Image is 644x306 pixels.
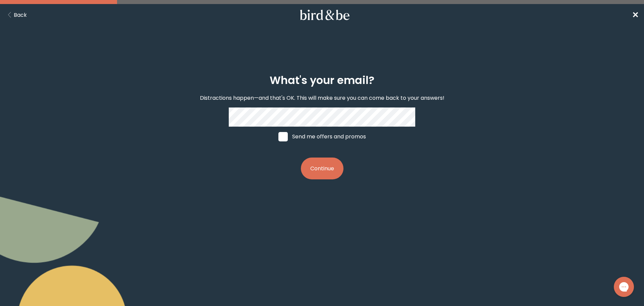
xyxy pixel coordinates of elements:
iframe: Gorgias live chat messenger [610,274,637,299]
button: Continue [301,158,343,179]
button: Back Button [5,11,27,19]
a: ✕ [632,9,639,21]
h2: What's your email? [270,72,374,88]
span: ✕ [632,9,639,20]
p: Distractions happen—and that's OK. This will make sure you can come back to your answers! [200,94,444,102]
label: Send me offers and promos [272,127,372,147]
